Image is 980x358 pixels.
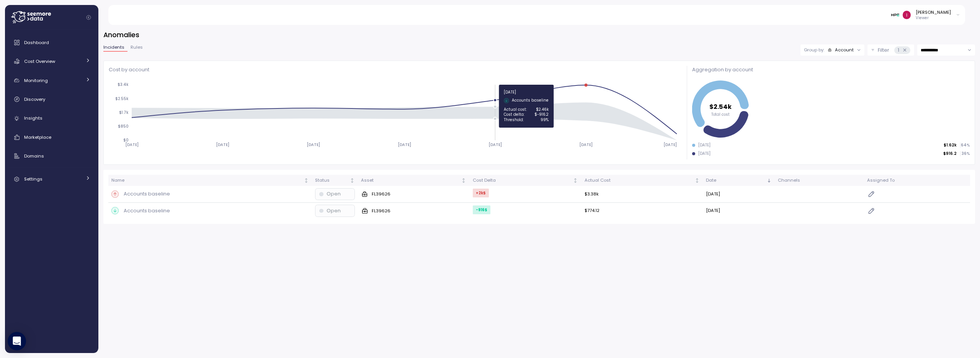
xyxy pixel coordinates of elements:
[943,151,957,156] p: $916.2
[8,111,95,126] a: Insights
[698,143,710,148] div: [DATE]
[835,47,854,53] div: Account
[131,45,143,49] span: Rules
[372,191,390,197] p: FL39626
[703,186,775,203] td: [DATE]
[307,142,320,147] tspan: [DATE]
[103,45,124,49] span: Incidents
[108,175,312,186] th: NameNot sorted
[703,203,775,219] td: [DATE]
[766,178,772,183] div: Sorted descending
[312,175,358,186] th: StatusNot sorted
[24,134,51,140] span: Marketplace
[663,142,677,147] tspan: [DATE]
[694,178,700,183] div: Not sorted
[473,205,490,214] div: -916 $
[916,15,951,21] p: Viewer
[960,151,970,156] p: 36 %
[778,177,861,184] div: Channels
[867,177,967,184] div: Assigned To
[118,124,129,129] tspan: $850
[461,178,466,183] div: Not sorted
[125,142,138,147] tspan: [DATE]
[109,66,681,74] p: Cost by account
[581,175,703,186] th: Actual CostNot sorted
[327,190,341,198] p: Open
[804,47,824,53] p: Group by:
[573,178,578,183] div: Not sorted
[216,142,229,147] tspan: [DATE]
[118,82,129,87] tspan: $3.4k
[579,142,593,147] tspan: [DATE]
[124,190,170,198] p: Accounts baseline
[124,207,170,215] p: Accounts baseline
[24,153,44,159] span: Domains
[709,102,732,111] tspan: $2.54k
[111,177,302,184] div: Name
[327,207,341,215] p: Open
[24,176,42,182] span: Settings
[488,142,502,147] tspan: [DATE]
[8,332,26,350] div: Open Intercom Messenger
[8,148,95,164] a: Domains
[24,77,48,84] span: Monitoring
[473,189,489,197] div: +2k $
[350,178,355,183] div: Not sorted
[867,44,914,56] button: Filter1
[24,96,45,102] span: Discovery
[315,189,354,200] button: Open
[304,178,309,183] div: Not sorted
[470,175,581,186] th: Cost DeltaNot sorted
[878,46,889,54] p: Filter
[119,110,129,115] tspan: $1.7k
[8,35,95,50] a: Dashboard
[115,96,129,101] tspan: $2.55k
[944,143,957,148] p: $1.62k
[8,73,95,88] a: Monitoring
[24,58,55,64] span: Cost Overview
[8,54,95,69] a: Cost Overview
[358,175,469,186] th: AssetNot sorted
[8,92,95,107] a: Discovery
[960,143,970,148] p: 64 %
[24,39,49,46] span: Dashboard
[898,46,899,54] p: 1
[581,203,703,219] td: $774.12
[103,30,975,39] h3: Anomalies
[692,66,970,74] p: Aggregation by account
[315,177,348,184] div: Status
[397,142,411,147] tspan: [DATE]
[24,115,42,121] span: Insights
[315,205,354,216] button: Open
[916,9,951,15] div: [PERSON_NAME]
[585,177,693,184] div: Actual Cost
[698,151,710,156] div: [DATE]
[84,15,93,20] button: Collapse navigation
[8,130,95,145] a: Marketplace
[372,208,390,214] p: FL39626
[703,175,775,186] th: DateSorted descending
[903,11,911,19] img: ACg8ocKLuhHFaZBJRg6H14Zm3JrTaqN1bnDy5ohLcNYWE-rfMITsOg=s96-c
[8,171,95,187] a: Settings
[706,177,765,184] div: Date
[123,138,129,143] tspan: $0
[361,177,460,184] div: Asset
[473,177,572,184] div: Cost Delta
[891,11,899,19] img: 68775d04603bbb24c1223a5b.PNG
[711,112,730,117] tspan: Total cost
[581,186,703,203] td: $3.38k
